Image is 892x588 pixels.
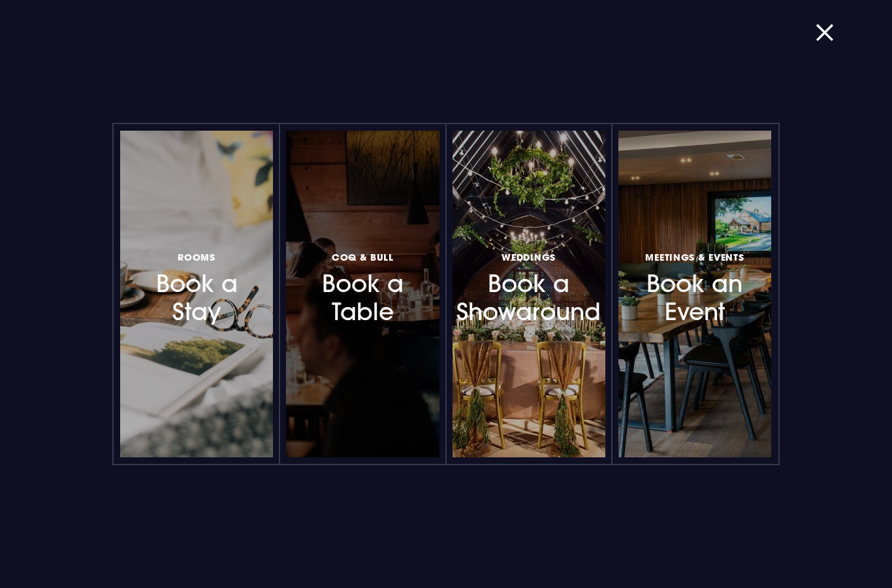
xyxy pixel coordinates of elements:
[643,248,746,326] h3: Book an Event
[120,131,273,457] a: RoomsBook a Stay
[477,248,581,326] h3: Book a Showaround
[178,251,215,263] span: Rooms
[618,131,771,457] a: Meetings & EventsBook an Event
[311,248,415,326] h3: Book a Table
[332,251,394,263] span: Coq & Bull
[502,251,556,263] span: Weddings
[286,131,439,457] a: Coq & BullBook a Table
[645,251,744,263] span: Meetings & Events
[145,248,248,326] h3: Book a Stay
[453,131,605,457] a: WeddingsBook a Showaround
